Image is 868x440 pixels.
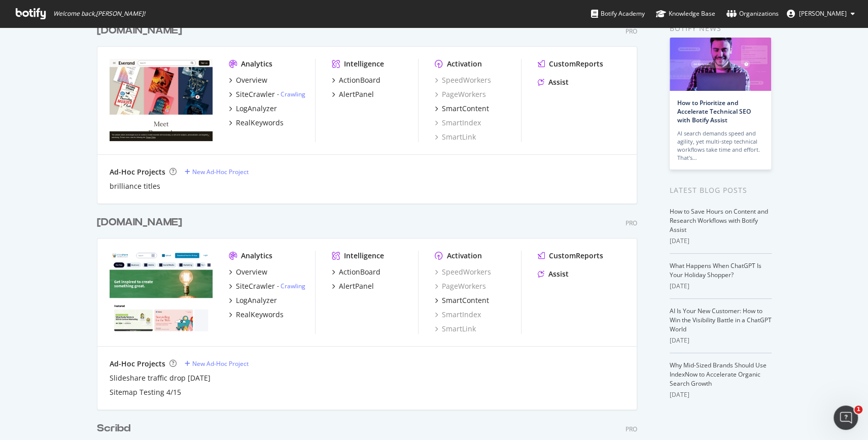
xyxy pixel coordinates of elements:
a: LogAnalyzer [229,295,277,306]
div: AlertPanel [339,281,374,291]
div: Scribd [97,421,130,436]
a: SmartContent [435,295,489,306]
a: Overview [229,75,267,85]
img: How to Prioritize and Accelerate Technical SEO with Botify Assist [670,38,771,91]
a: How to Prioritize and Accelerate Technical SEO with Botify Assist [677,98,751,124]
div: SiteCrawler [236,281,275,291]
a: PageWorkers [435,89,486,99]
a: PageWorkers [435,281,486,291]
div: Activation [447,59,482,69]
span: Welcome back, [PERSON_NAME] ! [53,10,145,18]
span: 1 [854,405,862,414]
a: AlertPanel [332,89,374,99]
a: Crawling [281,90,305,98]
button: [PERSON_NAME] [779,6,863,22]
a: SpeedWorkers [435,75,491,85]
div: ActionBoard [339,267,380,277]
div: Pro [626,219,637,227]
a: Crawling [281,282,305,290]
div: LogAnalyzer [236,295,277,306]
div: New Ad-Hoc Project [192,359,249,368]
a: LogAnalyzer [229,104,277,114]
div: Overview [236,75,267,85]
a: Sitemap Testing 4/15 [110,387,181,397]
a: AI Is Your New Customer: How to Win the Visibility Battle in a ChatGPT World [670,307,772,333]
div: ActionBoard [339,75,380,85]
a: CustomReports [538,59,603,69]
div: CustomReports [549,251,603,261]
div: Intelligence [344,59,384,69]
div: brilliance titles [110,181,160,191]
div: LogAnalyzer [236,104,277,114]
a: CustomReports [538,251,603,261]
img: slideshare.net [110,251,213,333]
div: SmartContent [442,295,489,306]
div: [DATE] [670,282,772,291]
iframe: Intercom live chat [834,405,858,430]
div: SmartContent [442,104,489,114]
div: [DATE] [670,236,772,246]
div: Activation [447,251,482,261]
a: SpeedWorkers [435,267,491,277]
div: Analytics [241,251,272,261]
div: Analytics [241,59,272,69]
div: Ad-Hoc Projects [110,167,165,177]
a: SmartContent [435,104,489,114]
div: RealKeywords [236,310,284,320]
div: AI search demands speed and agility, yet multi-step technical workflows take time and effort. Tha... [677,129,763,162]
a: ActionBoard [332,267,380,277]
div: Ad-Hoc Projects [110,359,165,369]
a: [DOMAIN_NAME] [97,23,186,38]
div: - [277,282,305,290]
a: SmartIndex [435,310,481,320]
a: What Happens When ChatGPT Is Your Holiday Shopper? [670,261,761,279]
a: SmartIndex [435,118,481,128]
a: How to Save Hours on Content and Research Workflows with Botify Assist [670,207,768,234]
a: Scribd [97,421,134,436]
div: Assist [548,269,569,279]
div: AlertPanel [339,89,374,99]
a: Why Mid-Sized Brands Should Use IndexNow to Accelerate Organic Search Growth [670,361,767,388]
a: New Ad-Hoc Project [185,359,249,368]
a: Overview [229,267,267,277]
div: Overview [236,267,267,277]
div: Botify news [670,23,772,34]
a: RealKeywords [229,310,284,320]
a: RealKeywords [229,118,284,128]
a: New Ad-Hoc Project [185,167,249,176]
div: [DATE] [670,336,772,345]
div: New Ad-Hoc Project [192,167,249,176]
div: Assist [548,77,569,87]
a: SiteCrawler- Crawling [229,281,305,291]
a: ActionBoard [332,75,380,85]
div: Latest Blog Posts [670,185,772,196]
a: Assist [538,77,569,87]
div: CustomReports [549,59,603,69]
div: [DOMAIN_NAME] [97,215,182,230]
div: Organizations [726,9,779,19]
a: Slideshare traffic drop [DATE] [110,373,211,383]
div: Knowledge Base [656,9,715,19]
a: [DOMAIN_NAME] [97,215,186,230]
div: Botify Academy [591,9,645,19]
a: SmartLink [435,324,476,334]
span: Stephanie Geballe [799,9,847,18]
div: SiteCrawler [236,89,275,99]
div: RealKeywords [236,118,284,128]
a: AlertPanel [332,281,374,291]
a: SmartLink [435,132,476,142]
a: Assist [538,269,569,279]
div: [DOMAIN_NAME] [97,23,182,38]
div: Pro [626,425,637,433]
div: [DATE] [670,390,772,399]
